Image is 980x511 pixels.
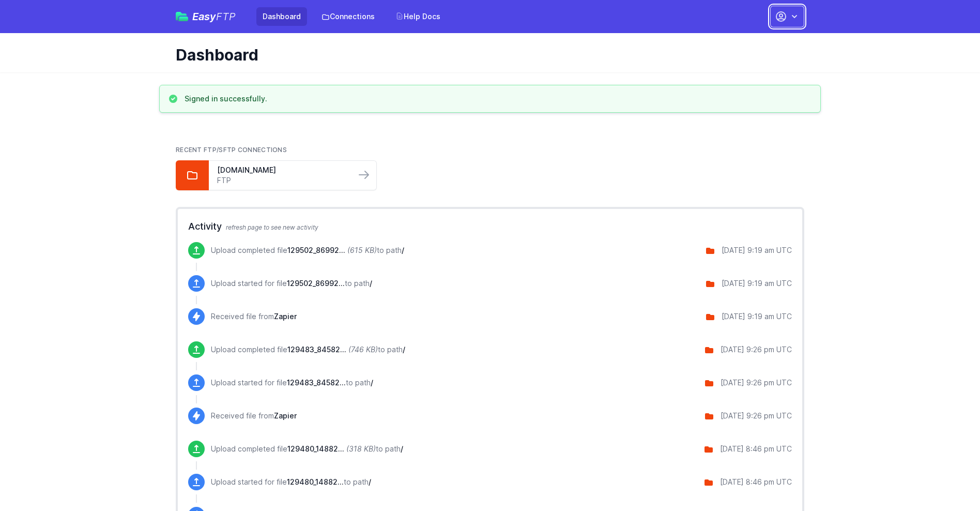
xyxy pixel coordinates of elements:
p: Upload completed file to path [211,245,404,255]
i: (318 KB) [346,444,376,453]
p: Upload started for file to path [211,278,372,289]
span: Easy [192,11,236,22]
i: (746 KB) [348,345,378,354]
div: [DATE] 9:19 am UTC [722,245,792,255]
span: 129483_8458297409876_100787659_8-22-2025.zip [287,345,346,354]
a: FTP [217,175,347,186]
span: / [402,246,404,254]
span: 129502_8699249590612_100788671_8-23-2025.zip [287,279,345,288]
a: Dashboard [256,7,307,26]
a: Help Docs [389,7,447,26]
img: easyftp_logo.png [176,12,188,21]
div: [DATE] 9:19 am UTC [722,278,792,289]
h2: Recent FTP/SFTP Connections [176,146,804,154]
div: [DATE] 9:26 pm UTC [721,378,792,388]
p: Upload started for file to path [211,477,371,487]
div: [DATE] 9:26 pm UTC [721,344,792,355]
span: 129480_14882223423865_100787578_8-22-2025.zip [287,477,344,486]
h1: Dashboard [176,46,796,64]
span: Zapier [274,411,297,420]
h2: Activity [188,219,792,234]
a: [DOMAIN_NAME] [217,165,347,175]
span: / [401,444,403,453]
a: Connections [315,7,381,26]
span: FTP [216,10,236,23]
p: Upload completed file to path [211,444,403,454]
span: 129483_8458297409876_100787659_8-22-2025.zip [287,378,346,387]
span: / [371,378,373,387]
a: EasyFTP [176,11,236,22]
p: Received file from [211,311,297,322]
p: Received file from [211,411,297,421]
span: / [369,477,371,486]
span: refresh page to see new activity [226,223,318,231]
span: 129502_8699249590612_100788671_8-23-2025.zip [287,246,345,254]
span: / [403,345,405,354]
div: [DATE] 9:19 am UTC [722,311,792,322]
span: 129480_14882223423865_100787578_8-22-2025.zip [287,444,344,453]
div: [DATE] 8:46 pm UTC [720,477,792,487]
iframe: Drift Widget Chat Controller [928,459,968,499]
span: Zapier [274,312,297,321]
h3: Signed in successfully. [185,94,267,104]
p: Upload completed file to path [211,344,405,355]
p: Upload started for file to path [211,378,373,388]
div: [DATE] 8:46 pm UTC [720,444,792,454]
div: [DATE] 9:26 pm UTC [721,411,792,421]
i: (615 KB) [347,246,377,254]
span: / [370,279,372,288]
